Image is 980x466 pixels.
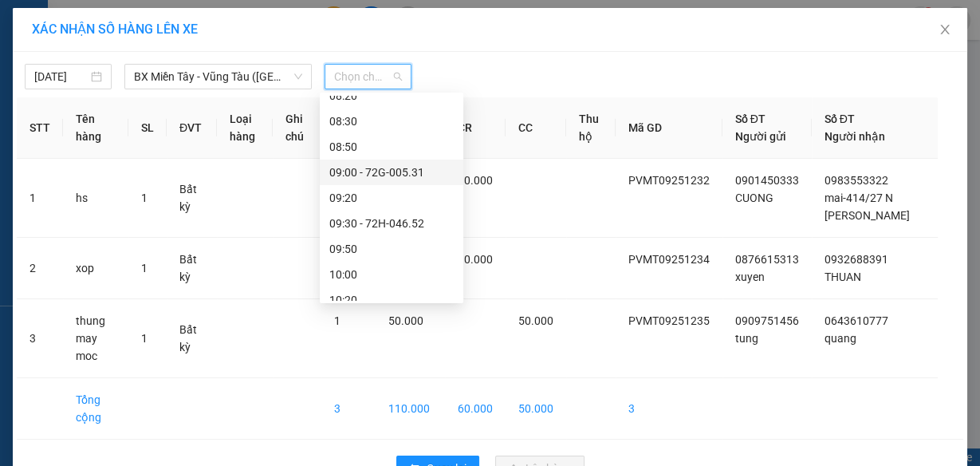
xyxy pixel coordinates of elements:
[445,378,506,440] td: 60.000
[167,97,216,159] th: ĐVT
[735,271,765,283] span: xuyen
[329,87,454,105] div: 08:20
[329,266,454,283] div: 10:00
[63,238,128,299] td: xop
[134,65,302,89] span: BX Miền Tây - Vũng Tàu (Hàng Hóa)
[825,113,855,125] span: Số ĐT
[136,14,274,33] div: Bình Giã
[273,97,321,159] th: Ghi chú
[14,15,38,32] span: Gửi:
[458,174,493,187] span: 30.000
[735,253,799,266] span: 0876615313
[923,8,967,53] button: Close
[616,378,722,440] td: 3
[167,159,216,238] td: Bất kỳ
[825,314,888,327] span: 0643610777
[825,174,888,187] span: 0983553322
[34,68,88,85] input: 11/09/2025
[217,97,274,159] th: Loại hàng
[136,52,274,74] div: 0643610777
[628,174,710,187] span: PVMT09251232
[518,314,553,327] span: 50.000
[63,299,128,378] td: thung may moc
[735,314,799,327] span: 0909751456
[134,103,275,125] div: 50.000
[506,378,566,440] td: 50.000
[329,189,454,207] div: 09:20
[329,138,454,156] div: 08:50
[388,314,423,327] span: 50.000
[735,174,799,187] span: 0901450333
[63,378,128,440] td: Tổng cộng
[136,15,175,32] span: Nhận:
[445,97,506,159] th: CR
[334,65,402,89] span: Chọn chuyến
[628,314,710,327] span: PVMT09251235
[167,238,216,299] td: Bất kỳ
[566,97,615,159] th: Thu hộ
[141,262,148,274] span: 1
[293,72,303,81] span: down
[141,332,148,345] span: 1
[167,299,216,378] td: Bất kỳ
[17,299,63,378] td: 3
[825,332,856,345] span: quang
[63,159,128,238] td: hs
[14,71,125,93] div: 0909751456
[14,52,125,71] div: tung
[825,192,910,222] span: mai-414/27 N [PERSON_NAME]
[136,33,274,52] div: quang
[329,215,454,232] div: 09:30 - 72H-046.52
[329,240,454,258] div: 09:50
[458,253,493,266] span: 30.000
[134,107,147,124] span: C :
[14,14,125,52] div: PV Miền Tây
[506,97,566,159] th: CC
[735,113,766,125] span: Số ĐT
[825,253,888,266] span: 0932688391
[735,130,786,143] span: Người gửi
[825,130,885,143] span: Người nhận
[63,97,128,159] th: Tên hàng
[825,271,861,283] span: THUAN
[321,378,376,440] td: 3
[329,113,454,130] div: 08:30
[17,159,63,238] td: 1
[735,192,773,204] span: CUONG
[735,332,758,345] span: tung
[939,23,951,36] span: close
[628,253,710,266] span: PVMT09251234
[32,22,198,37] span: XÁC NHẬN SỐ HÀNG LÊN XE
[141,192,148,204] span: 1
[128,97,167,159] th: SL
[616,97,722,159] th: Mã GD
[17,238,63,299] td: 2
[17,97,63,159] th: STT
[329,291,454,309] div: 10:20
[376,378,445,440] td: 110.000
[334,314,340,327] span: 1
[329,164,454,181] div: 09:00 - 72G-005.31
